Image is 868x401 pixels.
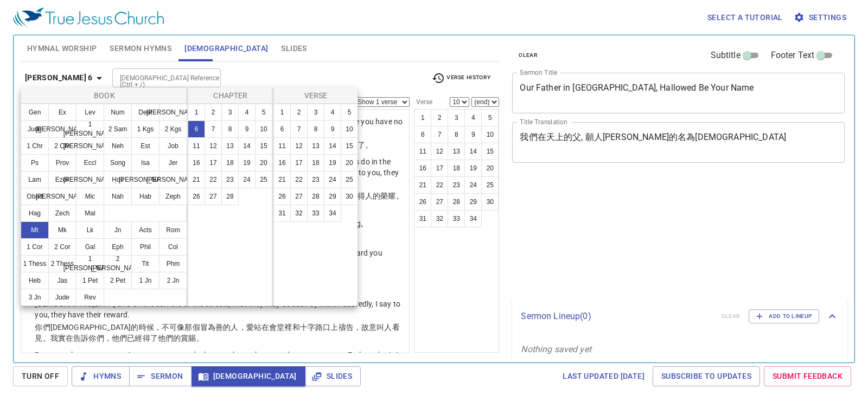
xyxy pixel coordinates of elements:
[131,221,159,239] button: Acts
[21,205,49,222] button: Hag
[48,255,76,272] button: 2 Thess
[21,154,49,171] button: Ps
[324,188,341,205] button: 29
[104,255,132,272] button: 2 [PERSON_NAME]
[324,137,341,155] button: 14
[76,171,104,188] button: [PERSON_NAME]
[307,205,324,222] button: 33
[188,104,205,121] button: 1
[21,171,49,188] button: Lam
[341,188,358,205] button: 30
[21,104,49,121] button: Gen
[104,154,132,171] button: Song
[205,120,222,138] button: 7
[21,289,49,306] button: 3 Jn
[238,171,256,188] button: 24
[255,171,272,188] button: 25
[221,188,239,205] button: 28
[290,154,308,171] button: 17
[21,238,49,256] button: 1 Cor
[131,171,159,188] button: [PERSON_NAME]
[76,137,104,155] button: [PERSON_NAME]
[131,188,159,205] button: Hab
[221,137,239,155] button: 13
[104,137,132,155] button: Neh
[48,188,76,205] button: [PERSON_NAME]
[48,171,76,188] button: Ezek
[159,104,187,121] button: [PERSON_NAME]
[324,120,341,138] button: 9
[131,272,159,289] button: 1 Jn
[131,120,159,138] button: 1 Kgs
[324,171,341,188] button: 24
[131,104,159,121] button: Deut
[341,104,358,121] button: 5
[48,238,76,256] button: 2 Cor
[48,205,76,222] button: Zech
[273,154,291,171] button: 16
[48,221,76,239] button: Mk
[48,154,76,171] button: Prov
[131,154,159,171] button: Isa
[131,137,159,155] button: Est
[131,255,159,272] button: Tit
[48,272,76,289] button: Jas
[76,255,104,272] button: 1 [PERSON_NAME]
[104,188,132,205] button: Nah
[21,120,49,138] button: Judg
[290,120,308,138] button: 7
[159,221,187,239] button: Rom
[76,120,104,138] button: 1 [PERSON_NAME]
[76,289,104,306] button: Rev
[273,171,291,188] button: 21
[324,104,341,121] button: 4
[307,154,324,171] button: 18
[21,188,49,205] button: Obad
[188,137,205,155] button: 11
[255,104,272,121] button: 5
[76,238,104,256] button: Gal
[290,104,308,121] button: 2
[104,272,132,289] button: 2 Pet
[341,154,358,171] button: 20
[307,188,324,205] button: 28
[205,154,222,171] button: 17
[273,205,291,222] button: 31
[324,205,341,222] button: 34
[21,255,49,272] button: 1 Thess
[273,188,291,205] button: 26
[255,120,272,138] button: 10
[273,104,291,121] button: 1
[104,238,132,256] button: Eph
[104,171,132,188] button: Hos
[21,137,49,155] button: 1 Chr
[190,90,271,101] p: Chapter
[76,272,104,289] button: 1 Pet
[341,171,358,188] button: 25
[188,171,205,188] button: 21
[159,272,187,289] button: 2 Jn
[21,221,49,239] button: Mt
[76,154,104,171] button: Eccl
[48,104,76,121] button: Ex
[238,154,256,171] button: 19
[104,221,132,239] button: Jn
[307,104,324,121] button: 3
[205,137,222,155] button: 12
[307,137,324,155] button: 13
[76,205,104,222] button: Mal
[159,171,187,188] button: [PERSON_NAME]
[159,154,187,171] button: Jer
[104,120,132,138] button: 2 Sam
[48,120,76,138] button: [PERSON_NAME]
[188,188,205,205] button: 26
[255,154,272,171] button: 20
[255,137,272,155] button: 15
[205,188,222,205] button: 27
[159,238,187,256] button: Col
[341,137,358,155] button: 15
[290,171,308,188] button: 22
[221,104,239,121] button: 3
[221,120,239,138] button: 8
[131,238,159,256] button: Phil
